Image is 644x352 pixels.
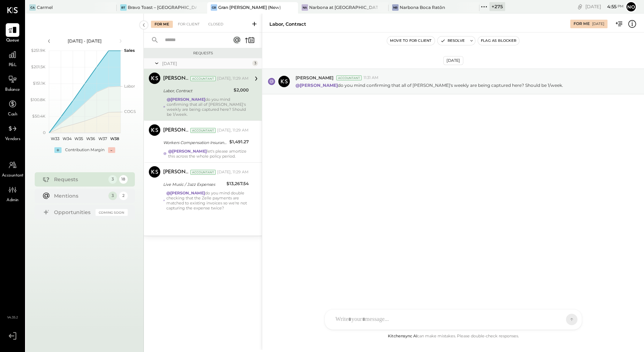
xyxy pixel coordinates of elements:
[6,197,19,204] span: Admin
[124,48,135,53] text: Sales
[296,83,338,88] strong: @[PERSON_NAME]
[574,21,590,27] div: For Me
[392,4,399,11] div: NB
[163,87,231,94] div: Labor, Contract
[6,38,19,44] span: Queue
[163,75,189,82] div: [PERSON_NAME]
[33,81,45,86] text: $151.1K
[229,138,249,145] div: $1,491.27
[54,176,105,183] div: Requests
[217,128,249,133] div: [DATE], 11:29 AM
[0,158,25,179] a: Accountant
[86,136,95,141] text: W36
[167,97,205,102] strong: @[PERSON_NAME]
[226,180,249,187] div: $13,267.54
[108,175,117,184] div: 3
[387,36,435,45] button: Move to for client
[443,56,463,65] div: [DATE]
[119,192,128,200] div: 2
[9,62,17,69] span: P&L
[211,4,217,11] div: GB
[124,109,136,114] text: COGS
[217,169,249,175] div: [DATE], 11:29 AM
[336,75,362,80] div: Accountant
[108,147,115,153] div: -
[128,4,197,10] div: Bravo Toast – [GEOGRAPHIC_DATA]
[163,127,189,134] div: [PERSON_NAME]
[2,173,24,179] span: Accountant
[400,4,445,10] div: Narbona Boca Ratōn
[5,136,20,143] span: Vendors
[167,97,249,117] div: do you mind confirming that all of [PERSON_NAME]'s weekly are being captured here? Should be 1/week.
[489,2,505,11] div: + 275
[0,97,25,118] a: Cash
[108,192,117,200] div: 3
[163,139,227,146] div: Workers Compensation Insurance
[234,86,249,94] div: $2,000
[218,4,281,10] div: Gran [PERSON_NAME] (New)
[54,38,115,44] div: [DATE] - [DATE]
[364,75,379,81] span: 11:31 AM
[205,21,227,28] div: Closed
[110,136,119,141] text: W38
[190,170,216,175] div: Accountant
[576,3,584,10] div: copy link
[31,48,45,53] text: $251.9K
[162,60,250,66] div: [DATE]
[151,21,173,28] div: For Me
[296,82,563,88] p: do you mind confirming that all of [PERSON_NAME]'s weekly are being captured here? Should be 1/week.
[30,97,45,102] text: $100.8K
[592,21,604,26] div: [DATE]
[168,149,207,154] strong: @[PERSON_NAME]
[478,36,519,45] button: Flag as Blocker
[54,192,105,199] div: Mentions
[54,147,62,153] div: +
[31,64,45,69] text: $201.5K
[5,87,20,93] span: Balance
[302,4,308,11] div: Na
[625,1,637,13] button: No
[585,3,624,10] div: [DATE]
[166,190,249,210] div: do you mind double checking that the Zelle payments are matched to existing invoices so we're not...
[163,169,189,176] div: [PERSON_NAME]
[65,147,104,153] div: Contribution Margin
[0,73,25,93] a: Balance
[32,114,45,119] text: $50.4K
[0,122,25,143] a: Vendors
[124,84,135,89] text: Labor
[0,183,25,204] a: Admin
[168,149,249,159] div: let's please amortize this across the whole policy period.
[0,48,25,69] a: P&L
[190,128,216,133] div: Accountant
[217,76,249,81] div: [DATE], 11:29 AM
[296,75,333,81] span: [PERSON_NAME]
[438,36,468,45] button: Resolve
[147,51,258,56] div: Requests
[8,111,17,118] span: Cash
[74,136,83,141] text: W35
[120,4,127,11] div: BT
[43,130,45,135] text: 0
[309,4,378,10] div: Narbona at [GEOGRAPHIC_DATA] LLC
[269,21,306,28] div: Labor, Contract
[0,23,25,44] a: Queue
[98,136,107,141] text: W37
[174,21,203,28] div: For Client
[62,136,72,141] text: W34
[163,181,224,188] div: Live Music / Jazz Expenses
[50,136,59,141] text: W33
[54,209,92,216] div: Opportunities
[252,60,258,66] div: 3
[166,190,205,195] strong: @[PERSON_NAME]
[37,4,53,10] div: Carmel
[96,209,128,216] div: Coming Soon
[119,175,128,184] div: 18
[29,4,36,11] div: Ca
[190,76,216,81] div: Accountant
